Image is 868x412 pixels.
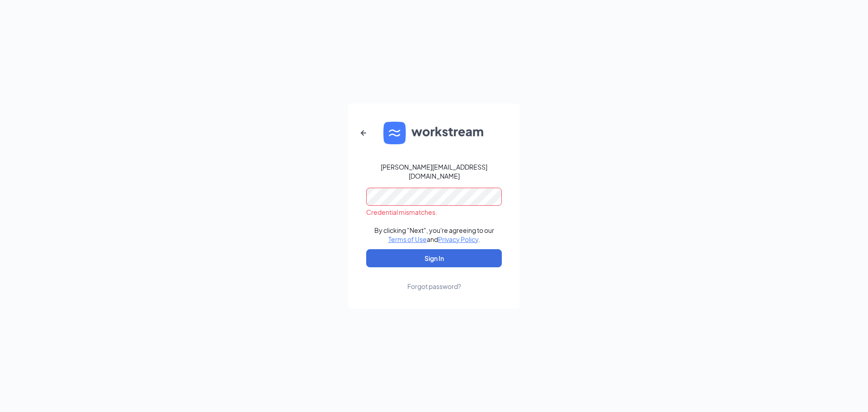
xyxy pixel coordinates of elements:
[438,235,478,243] a: Privacy Policy
[383,122,485,144] img: WS logo and Workstream text
[388,235,427,243] a: Terms of Use
[358,128,369,138] svg: ArrowLeftNew
[353,122,374,144] button: ArrowLeftNew
[366,249,502,267] button: Sign In
[407,267,461,291] a: Forgot password?
[366,162,502,180] div: [PERSON_NAME][EMAIL_ADDRESS][DOMAIN_NAME]
[366,208,502,217] div: Credential mismatches.
[407,282,461,291] div: Forgot password?
[374,226,494,244] div: By clicking "Next", you're agreeing to our and .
